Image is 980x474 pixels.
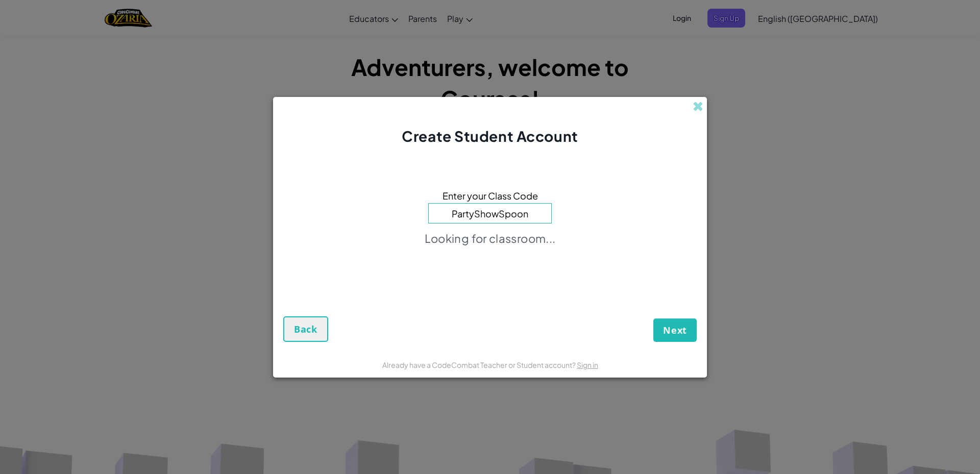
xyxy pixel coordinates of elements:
span: Back [294,323,317,335]
span: Enter your Class Code [443,188,538,203]
span: Create Student Account [402,127,578,145]
button: Back [283,316,328,342]
span: Already have a CodeCombat Teacher or Student account? [382,360,577,369]
span: Next [663,324,687,336]
a: Sign in [577,360,598,369]
button: Next [653,318,697,342]
p: Looking for classroom... [425,231,556,245]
